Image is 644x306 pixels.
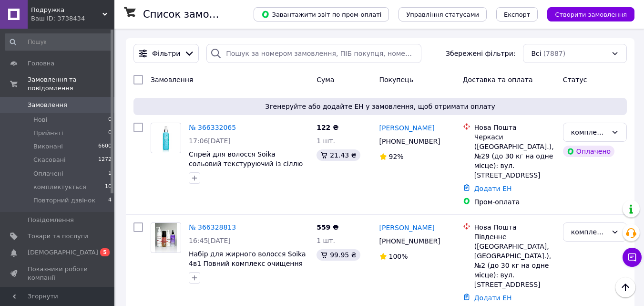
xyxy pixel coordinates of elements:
[317,149,360,161] div: 21.43 ₴
[555,11,627,18] span: Створити замовлення
[463,76,533,84] span: Доставка та оплата
[28,216,74,224] span: Повідомлення
[28,101,67,109] span: Замовлення
[571,127,607,137] div: комплектується
[446,49,515,58] span: Збережені фільтри:
[28,248,98,257] span: [DEMOGRAPHIC_DATA]
[108,196,112,205] span: 4
[33,116,47,124] span: Нові
[563,146,614,157] div: Оплачено
[543,50,566,57] span: (7887)
[28,265,88,282] span: Показники роботи компанії
[379,223,435,232] a: [PERSON_NAME]
[496,7,538,21] button: Експорт
[623,248,642,267] button: Чат з покупцем
[28,75,114,93] span: Замовлення та повідомлення
[615,277,635,297] button: Наверх
[143,9,240,20] h1: Список замовлень
[571,227,607,237] div: комплектується
[108,129,112,137] span: 0
[406,11,479,18] span: Управління статусами
[189,124,236,131] a: № 366332065
[189,237,231,244] span: 16:45[DATE]
[33,183,86,191] span: комплектується
[152,49,180,58] span: Фільтри
[189,137,231,145] span: 17:06[DATE]
[399,7,487,21] button: Управління статусами
[189,223,236,231] a: № 366328813
[474,294,512,302] a: Додати ЕН
[504,11,531,18] span: Експорт
[151,123,181,153] a: Фото товару
[155,123,177,153] img: Фото товару
[474,132,555,180] div: Черкаси ([GEOGRAPHIC_DATA].), №29 (до 30 кг на одне місце): вул. [STREET_ADDRESS]
[31,6,102,14] span: Подружка
[5,33,112,51] input: Пошук
[563,76,587,84] span: Статус
[547,7,634,21] button: Створити замовлення
[33,142,63,151] span: Виконані
[389,253,408,260] span: 100%
[261,10,381,19] span: Завантажити звіт по пром-оплаті
[28,59,54,68] span: Головна
[105,183,112,191] span: 10
[317,237,335,244] span: 1 шт.
[108,169,112,178] span: 1
[98,156,112,164] span: 1272
[206,44,421,63] input: Пошук за номером замовлення, ПІБ покупця, номером телефону, Email, номером накладної
[474,232,555,289] div: Південне ([GEOGRAPHIC_DATA], [GEOGRAPHIC_DATA].), №2 (до 30 кг на одне місце): вул. [STREET_ADDRESS]
[189,150,303,177] a: Спрей для волосся Soika сольовий текстуруючий із сіллю Мертвого моря та MgCl 200 м
[137,102,623,111] span: Згенеруйте або додайте ЕН у замовлення, щоб отримати оплату
[100,248,110,256] span: 5
[151,76,193,84] span: Замовлення
[317,249,360,261] div: 99.95 ₴
[317,124,338,131] span: 122 ₴
[33,156,66,164] span: Скасовані
[538,10,634,18] a: Створити замовлення
[31,14,114,23] div: Ваш ID: 3738434
[379,123,435,133] a: [PERSON_NAME]
[33,169,63,178] span: Оплачені
[98,142,112,151] span: 6600
[317,76,334,84] span: Cума
[33,196,95,205] span: Повторний дзвінок
[28,232,88,241] span: Товари та послуги
[108,116,112,124] span: 0
[317,223,338,231] span: 559 ₴
[151,222,181,253] a: Фото товару
[378,135,442,148] div: [PHONE_NUMBER]
[33,129,63,137] span: Прийняті
[474,123,555,132] div: Нова Пошта
[531,49,541,58] span: Всі
[474,222,555,232] div: Нова Пошта
[474,197,555,207] div: Пром-оплата
[254,7,389,21] button: Завантажити звіт по пром-оплаті
[317,137,335,145] span: 1 шт.
[378,234,442,248] div: [PHONE_NUMBER]
[379,76,413,84] span: Покупець
[474,185,512,192] a: Додати ЕН
[389,153,404,160] span: 92%
[189,250,306,277] a: Набір для жирного волосся Soika 4в1 Повний комплекс очищення 850мл(4820206214616)
[155,223,177,253] img: Фото товару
